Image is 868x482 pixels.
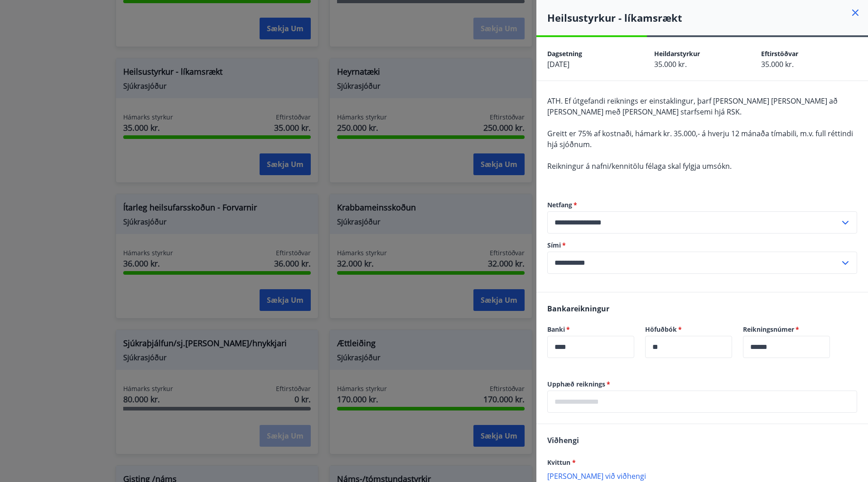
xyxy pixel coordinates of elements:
span: Bankareikningur [547,304,609,314]
span: [DATE] [547,59,569,69]
label: Netfang [547,200,857,210]
span: 35.000 kr. [654,59,687,69]
label: Upphæð reiknings [547,380,857,389]
span: Greitt er 75% af kostnaði, hámark kr. 35.000,- á hverju 12 mánaða tímabili, m.v. full réttindi hj... [547,129,853,149]
div: Upphæð reiknings [547,391,857,413]
label: Sími [547,241,857,250]
h4: Heilsustyrkur - líkamsrækt [547,11,868,24]
label: Reikningsnúmer [743,325,830,334]
span: Reikningur á nafni/kennitölu félaga skal fylgja umsókn. [547,161,732,171]
span: Dagsetning [547,49,582,58]
p: [PERSON_NAME] við viðhengi [547,471,857,480]
span: 35.000 kr. [761,59,794,69]
label: Banki [547,325,634,334]
span: Eftirstöðvar [761,49,798,58]
span: ATH. Ef útgefandi reiknings er einstaklingur, þarf [PERSON_NAME] [PERSON_NAME] að [PERSON_NAME] m... [547,96,838,117]
span: Viðhengi [547,435,579,445]
span: Heildarstyrkur [654,49,700,58]
label: Höfuðbók [645,325,732,334]
span: Kvittun [547,458,576,467]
